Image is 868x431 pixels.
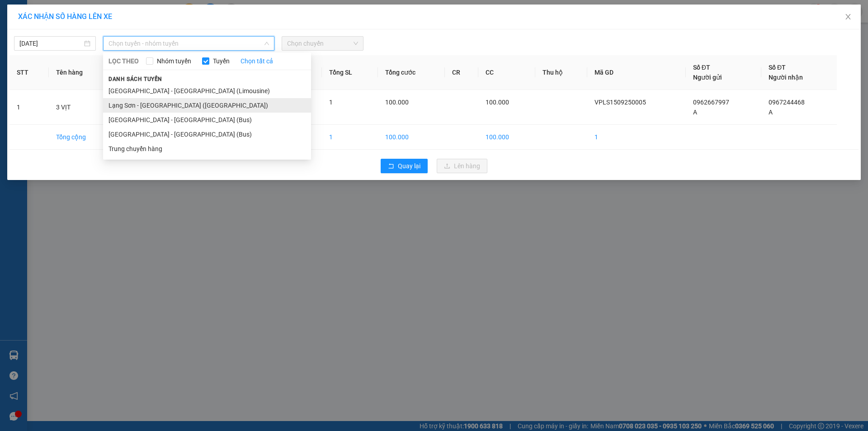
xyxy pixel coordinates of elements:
span: rollback [388,163,394,170]
td: 1 [322,125,378,150]
td: 100.000 [378,125,445,150]
span: 0962667997 [693,99,729,106]
li: [GEOGRAPHIC_DATA] - [GEOGRAPHIC_DATA] (Bus) [103,127,311,142]
button: Close [835,5,861,30]
td: 100.000 [478,125,535,150]
span: Số ĐT [769,64,786,71]
a: Chọn tất cả [241,56,273,66]
span: 0967244468 [769,99,805,106]
button: uploadLên hàng [437,159,487,173]
span: Người gửi [693,74,722,81]
td: 1 [9,90,49,125]
th: Mã GD [587,55,686,90]
th: Tên hàng [49,55,115,90]
li: [GEOGRAPHIC_DATA] - [GEOGRAPHIC_DATA] (Limousine) [103,84,311,98]
span: Người nhận [769,74,803,81]
th: Tổng cước [378,55,445,90]
td: Tổng cộng [49,125,115,150]
th: CC [478,55,535,90]
span: XÁC NHẬN SỐ HÀNG LÊN XE [18,12,112,21]
th: CR [445,55,479,90]
span: LỌC THEO [108,56,139,66]
span: 100.000 [385,99,409,106]
span: Chọn tuyến - nhóm tuyến [108,37,269,50]
span: 100.000 [486,99,509,106]
th: Thu hộ [535,55,587,90]
li: Lạng Sơn - [GEOGRAPHIC_DATA] ([GEOGRAPHIC_DATA]) [103,98,311,113]
span: VPLS1509250005 [594,99,646,106]
td: 1 [587,125,686,150]
span: A [769,109,773,116]
span: 1 [329,99,333,106]
th: STT [9,55,49,90]
button: rollbackQuay lại [381,159,428,173]
span: Quay lại [398,161,420,171]
span: Số ĐT [693,64,710,71]
span: Nhóm tuyến [153,56,195,66]
th: Tổng SL [322,55,378,90]
li: [GEOGRAPHIC_DATA] - [GEOGRAPHIC_DATA] (Bus) [103,113,311,127]
span: A [693,109,697,116]
li: Trung chuyển hàng [103,142,311,156]
span: Chọn chuyến [287,37,358,50]
span: Tuyến [209,56,233,66]
td: 3 VỊT [49,90,115,125]
input: 15/09/2025 [19,38,82,48]
span: close [844,13,852,20]
span: down [264,41,269,46]
span: Danh sách tuyến [103,75,168,83]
